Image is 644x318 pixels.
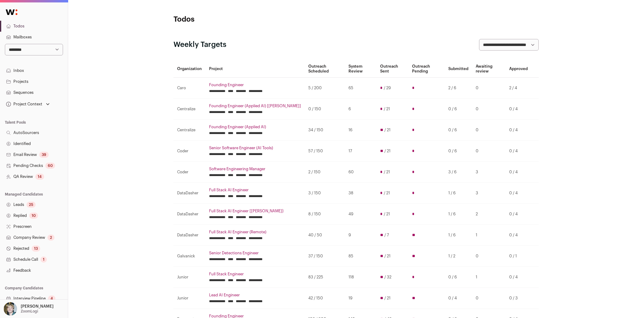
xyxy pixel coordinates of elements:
[506,120,531,141] td: 0 / 4
[39,152,49,158] div: 39
[445,183,472,204] td: 1 / 6
[445,267,472,288] td: 0 / 6
[345,183,376,204] td: 38
[209,230,301,235] a: Full Stack AI Engineer (Remote)
[209,188,301,193] a: Full Stack AI Engineer
[305,183,345,204] td: 3 / 150
[209,209,301,214] a: Full Stack AI Engineer [[PERSON_NAME]}
[305,162,345,183] td: 2 / 150
[2,302,55,316] button: Open dropdown
[173,78,205,99] td: Caro
[173,267,205,288] td: Junior
[472,120,506,141] td: 0
[173,99,205,120] td: Centralize
[305,120,345,141] td: 34 / 150
[384,275,391,280] span: / 32
[345,120,376,141] td: 16
[305,267,345,288] td: 83 / 225
[21,309,38,314] p: ZoomLogi
[209,272,301,277] a: Full Stack Engineer
[345,78,376,99] td: 65
[47,235,54,241] div: 2
[345,204,376,225] td: 49
[472,267,506,288] td: 1
[209,146,301,150] a: Senior Software Engineer (AI Tools)
[32,246,40,252] div: 13
[384,86,391,90] span: / 29
[384,296,390,301] span: / 21
[209,104,301,108] a: Founding Engineer (Applied AI) [[PERSON_NAME]]
[445,246,472,267] td: 1 / 2
[445,120,472,141] td: 0 / 6
[48,295,55,302] div: 4
[506,78,531,99] td: 2 / 4
[472,225,506,246] td: 1
[506,141,531,162] td: 0 / 4
[305,225,345,246] td: 40 / 50
[506,288,531,309] td: 0 / 3
[506,183,531,204] td: 0 / 4
[445,99,472,120] td: 0 / 6
[472,246,506,267] td: 0
[472,60,506,78] th: Awaiting review
[384,233,389,238] span: / 7
[384,107,390,111] span: / 21
[472,162,506,183] td: 3
[173,162,205,183] td: Coder
[173,246,205,267] td: Galvanick
[345,99,376,120] td: 6
[173,225,205,246] td: DataDasher
[26,202,36,208] div: 25
[305,78,345,99] td: 5 / 200
[445,78,472,99] td: 2 / 6
[472,99,506,120] td: 0
[472,141,506,162] td: 0
[305,288,345,309] td: 42 / 150
[472,78,506,99] td: 0
[45,163,55,169] div: 60
[40,256,47,263] div: 1
[445,141,472,162] td: 0 / 6
[506,225,531,246] td: 0 / 4
[384,254,390,259] span: / 21
[173,183,205,204] td: DataDasher
[5,102,42,107] div: Project Context
[305,60,345,78] th: Outreach Scheduled
[2,6,21,18] img: Wellfound
[209,125,301,129] a: Founding Engineer (Applied AI)
[384,128,390,132] span: / 21
[173,15,295,24] h1: Todos
[173,204,205,225] td: DataDasher
[305,204,345,225] td: 8 / 150
[445,288,472,309] td: 0 / 4
[472,288,506,309] td: 0
[472,183,506,204] td: 3
[345,162,376,183] td: 60
[445,60,472,78] th: Submitted
[173,120,205,141] td: Centralize
[173,60,205,78] th: Organization
[506,246,531,267] td: 0 / 1
[384,212,390,217] span: / 21
[445,204,472,225] td: 1 / 6
[209,167,301,171] a: Software Engineering Manager
[35,174,44,180] div: 14
[173,288,205,309] td: Junior
[384,149,390,154] span: / 21
[472,204,506,225] td: 2
[445,162,472,183] td: 3 / 6
[205,60,305,78] th: Project
[173,40,226,50] h2: Weekly Targets
[345,288,376,309] td: 19
[345,60,376,78] th: System Review
[305,99,345,120] td: 0 / 150
[4,302,17,316] img: 6494470-medium_jpg
[506,60,531,78] th: Approved
[384,191,390,196] span: / 21
[21,304,54,309] p: [PERSON_NAME]
[29,213,38,219] div: 10
[445,225,472,246] td: 1 / 6
[384,170,390,175] span: / 21
[408,60,445,78] th: Outreach Pending
[173,141,205,162] td: Coder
